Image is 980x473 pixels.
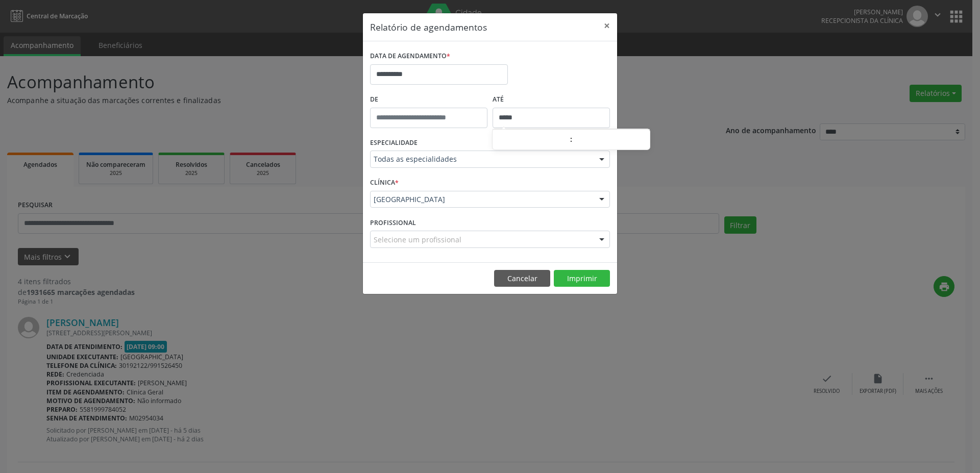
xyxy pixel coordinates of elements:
[494,270,550,287] button: Cancelar
[370,48,450,64] label: DATA DE AGENDAMENTO
[370,175,399,191] label: CLÍNICA
[374,194,589,205] span: [GEOGRAPHIC_DATA]
[493,92,610,108] label: ATÉ
[370,20,487,34] h5: Relatório de agendamentos
[597,13,617,38] button: Close
[370,215,416,231] label: PROFISSIONAL
[493,130,570,151] input: Hour
[370,92,487,108] label: De
[554,270,610,287] button: Imprimir
[374,154,589,164] span: Todas as especialidades
[573,130,650,151] input: Minute
[370,135,418,151] label: ESPECIALIDADE
[570,129,573,150] span: :
[374,234,461,245] span: Selecione um profissional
